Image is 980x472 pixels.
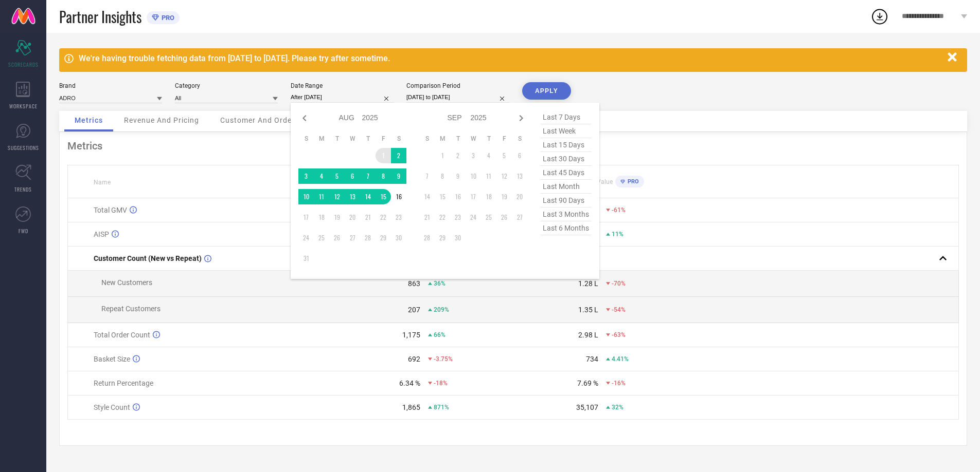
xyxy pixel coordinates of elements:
th: Sunday [419,135,435,143]
td: Thu Sep 11 2025 [481,168,496,184]
div: Comparison Period [406,82,509,89]
td: Fri Aug 01 2025 [376,148,391,163]
td: Sat Sep 27 2025 [512,210,527,225]
th: Saturday [512,135,527,143]
div: Open download list [870,7,889,26]
div: Metrics [67,140,959,152]
span: Name [94,179,111,186]
td: Thu Sep 18 2025 [481,189,496,204]
td: Sat Aug 09 2025 [391,168,406,184]
td: Wed Aug 27 2025 [345,230,360,246]
span: SUGGESTIONS [8,144,39,152]
td: Mon Aug 11 2025 [314,189,329,204]
td: Wed Aug 06 2025 [345,168,360,184]
span: Revenue And Pricing [124,116,199,124]
span: last 90 days [540,194,592,207]
td: Sun Sep 21 2025 [419,210,435,225]
td: Mon Aug 18 2025 [314,210,329,225]
div: 1,865 [402,403,420,411]
div: 1.28 L [578,279,598,288]
span: -61% [612,206,626,214]
span: 11% [612,231,623,238]
span: Metrics [75,116,103,124]
span: SCORECARDS [8,61,39,68]
span: -18% [434,380,448,387]
td: Sun Aug 03 2025 [298,168,314,184]
td: Fri Aug 22 2025 [376,210,391,225]
span: last 7 days [540,110,592,124]
td: Sun Sep 28 2025 [419,230,435,246]
div: 692 [408,355,420,363]
span: last 45 days [540,166,592,180]
span: Basket Size [94,355,130,363]
span: last 6 months [540,221,592,235]
td: Thu Aug 14 2025 [360,189,376,204]
span: PRO [159,14,174,22]
span: 209% [434,306,449,313]
td: Sat Aug 02 2025 [391,148,406,163]
div: Previous month [298,112,311,124]
td: Sat Aug 16 2025 [391,189,406,204]
td: Wed Aug 20 2025 [345,210,360,225]
td: Tue Sep 23 2025 [450,210,466,225]
div: 734 [586,355,598,363]
div: 207 [408,306,420,314]
span: Repeat Customers [101,305,161,313]
div: 35,107 [576,403,598,411]
span: -3.75% [434,355,453,363]
th: Wednesday [466,135,481,143]
span: AISP [94,230,109,238]
span: PRO [625,178,639,185]
span: last 30 days [540,152,592,166]
th: Wednesday [345,135,360,143]
div: 863 [408,279,420,288]
div: 1,175 [402,331,420,339]
span: 32% [612,404,623,411]
td: Wed Sep 24 2025 [466,210,481,225]
td: Sun Sep 14 2025 [419,189,435,204]
th: Monday [314,135,329,143]
button: APPLY [522,82,571,100]
input: Select date range [291,92,394,103]
span: last week [540,124,592,138]
td: Mon Aug 25 2025 [314,230,329,246]
span: Total Order Count [94,331,150,339]
td: Thu Sep 04 2025 [481,148,496,163]
span: Partner Insights [59,6,141,27]
span: last 15 days [540,138,592,152]
span: Customer And Orders [220,116,299,124]
th: Tuesday [450,135,466,143]
th: Sunday [298,135,314,143]
td: Fri Sep 19 2025 [496,189,512,204]
td: Mon Sep 29 2025 [435,230,450,246]
div: Next month [515,112,527,124]
span: -70% [612,280,626,287]
span: TRENDS [14,185,32,193]
span: -54% [612,306,626,313]
td: Sun Aug 17 2025 [298,210,314,225]
td: Fri Sep 05 2025 [496,148,512,163]
td: Tue Sep 30 2025 [450,230,466,246]
td: Sat Sep 13 2025 [512,168,527,184]
div: 6.34 % [399,379,420,387]
span: 4.41% [612,355,629,363]
span: WORKSPACE [9,102,38,110]
div: 1.35 L [578,306,598,314]
th: Friday [376,135,391,143]
td: Tue Sep 16 2025 [450,189,466,204]
div: Date Range [291,82,394,89]
td: Sat Aug 30 2025 [391,230,406,246]
td: Mon Sep 01 2025 [435,148,450,163]
th: Monday [435,135,450,143]
td: Tue Sep 09 2025 [450,168,466,184]
span: -63% [612,331,626,338]
div: Category [175,82,278,89]
div: We're having trouble fetching data from [DATE] to [DATE]. Please try after sometime. [79,53,942,63]
th: Saturday [391,135,406,143]
span: New Customers [101,278,152,287]
td: Mon Sep 15 2025 [435,189,450,204]
span: last 3 months [540,207,592,221]
td: Fri Aug 08 2025 [376,168,391,184]
td: Sat Aug 23 2025 [391,210,406,225]
td: Thu Aug 07 2025 [360,168,376,184]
